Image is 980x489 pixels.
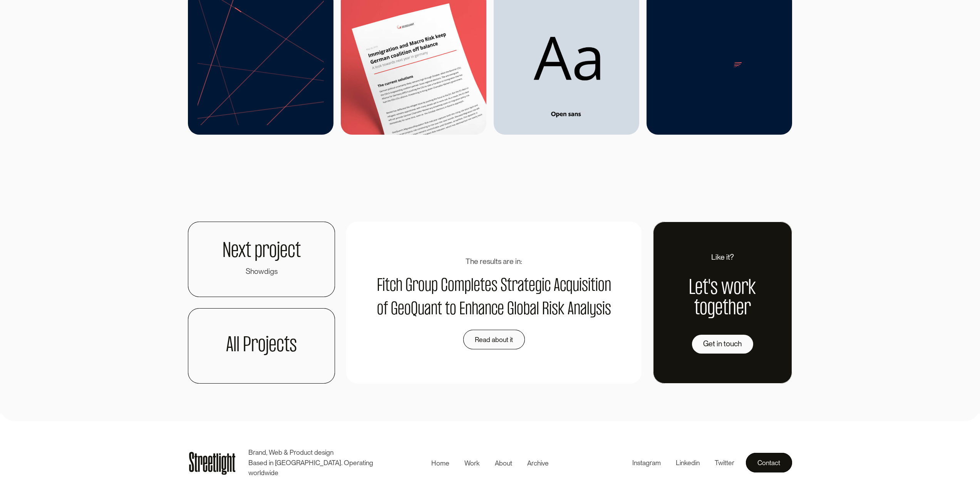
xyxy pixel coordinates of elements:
a: Contact [746,453,792,472]
a: About [487,456,519,470]
div: Twitter [715,458,734,468]
a: Linkedin [668,456,707,470]
div: Archive [527,458,549,468]
div: Instagram [632,458,661,468]
p: Fitch Group Completes Strategic Acquisition of GeoQuant to Enhance Global Risk Analysis [377,275,611,322]
div: Linkedin [676,458,700,468]
div: Contact [757,457,780,468]
h1: Next project [223,241,301,262]
div: Get in touch [703,338,742,349]
a: All Projects [188,308,335,384]
h1: Let's work together [661,278,784,320]
a: Work [457,456,487,470]
h1: All Projects [226,335,297,356]
a: Twitter [707,456,742,470]
a: Next projectShowdigs [188,222,335,297]
p: Based in [GEOGRAPHIC_DATA]. Operating worldwide [248,458,387,478]
a: Home [424,456,457,470]
div: Work [464,458,479,468]
div: Showdigs [246,266,278,277]
a: Archive [519,456,556,470]
div: Read about it [475,334,513,345]
a: Like it?Let's work togetherGet in touch [653,222,792,384]
p: Brand, Web & Product design [248,447,387,457]
a: Read about it [463,330,525,349]
div: Home [431,458,449,468]
div: Like it? [711,252,734,263]
a: Instagram [625,456,668,470]
div: About [495,458,512,468]
div: The results are in: [466,256,522,267]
